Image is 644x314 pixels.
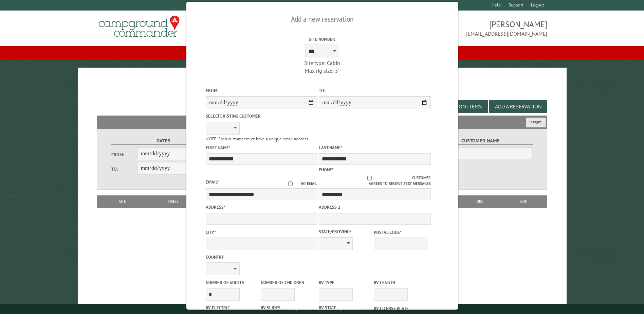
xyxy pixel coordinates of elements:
[319,87,430,94] label: To:
[97,78,547,97] h1: Reservations
[319,167,334,173] label: Phone
[266,67,378,74] div: Max rig size: 5'
[97,13,182,40] img: Campground Commander
[205,136,309,142] small: NOTE: Each customer must have a unique email address.
[205,279,259,286] label: Number of Adults
[266,59,378,67] div: Site type: Cabin
[429,137,532,145] label: Customer Name
[319,144,430,151] label: Last Name
[459,195,501,208] th: Due
[319,175,430,187] label: Customer agrees to receive text messages
[489,100,547,113] button: Add a Reservation
[111,152,137,158] label: From:
[205,113,317,119] label: Select existing customer
[319,304,372,311] label: RV State
[374,279,427,286] label: RV Length
[111,137,215,145] label: Dates
[319,279,372,286] label: RV Type
[374,229,427,235] label: Postal Code
[205,204,317,210] label: Address
[319,204,430,210] label: Address 2
[266,36,378,42] label: Site Number
[280,181,317,187] label: No email
[260,304,314,311] label: RV Slides
[205,304,259,311] label: RV Electric
[280,181,301,186] input: No email
[205,87,317,94] label: From:
[374,305,427,312] label: RV License Plate
[205,13,438,25] h2: Add a new reservation
[97,116,547,128] h2: Filters
[111,166,137,172] label: To:
[501,195,547,208] th: Edit
[327,176,412,180] input: Customer agrees to receive text messages
[429,100,488,113] button: Edit Add-on Items
[100,195,144,208] th: Site
[284,307,361,311] small: © Campground Commander LLC. All rights reserved.
[319,228,372,235] label: State/Province
[260,279,314,286] label: Number of Children
[205,144,317,151] label: First Name
[205,229,317,235] label: City
[205,254,317,260] label: Country
[526,118,546,127] button: Reset
[145,195,203,208] th: Dates
[205,179,219,185] label: Email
